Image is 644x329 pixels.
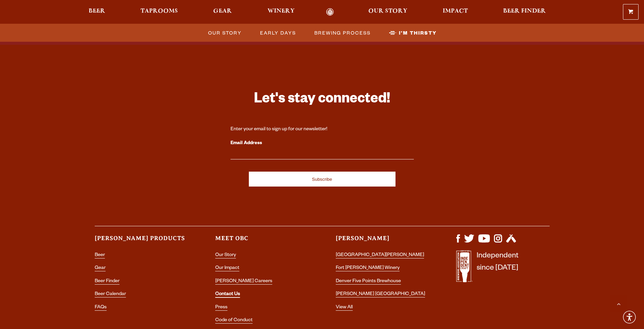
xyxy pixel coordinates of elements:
[95,234,188,248] h3: [PERSON_NAME] Products
[95,305,107,311] a: FAQs
[499,8,550,16] a: Beer Finder
[336,292,425,297] a: [PERSON_NAME] [GEOGRAPHIC_DATA]
[95,266,106,271] a: Gear
[622,310,637,325] div: Accessibility Menu
[336,266,400,271] a: Fort [PERSON_NAME] Winery
[213,8,232,14] span: Gear
[503,8,546,14] span: Beer Finder
[95,292,126,297] a: Beer Calendar
[95,253,105,258] a: Beer
[506,239,516,245] a: Visit us on Untappd
[231,126,414,133] div: Enter your email to sign up for our newsletter!
[249,172,395,187] input: Subscribe
[208,28,242,38] span: Our Story
[215,234,309,248] h3: Meet OBC
[336,253,424,258] a: [GEOGRAPHIC_DATA][PERSON_NAME]
[385,28,440,38] a: I’m Thirsty
[260,28,296,38] span: Early Days
[231,90,414,110] h3: Let's stay connected!
[336,305,353,311] a: View All
[317,8,343,16] a: Odell Home
[310,28,374,38] a: Brewing Process
[443,8,468,14] span: Impact
[89,8,105,14] span: Beer
[494,239,502,245] a: Visit us on Instagram
[456,239,460,245] a: Visit us on Facebook
[84,8,110,16] a: Beer
[464,239,474,245] a: Visit us on X (formerly Twitter)
[209,8,236,16] a: Gear
[610,295,627,312] a: Scroll to top
[399,28,437,38] span: I’m Thirsty
[336,279,401,285] a: Denver Five Points Brewhouse
[268,8,295,14] span: Winery
[263,8,299,16] a: Winery
[368,8,407,14] span: Our Story
[215,305,227,311] a: Press
[478,239,490,245] a: Visit us on YouTube
[438,8,472,16] a: Impact
[95,279,119,285] a: Beer Finder
[336,234,429,248] h3: [PERSON_NAME]
[141,8,178,14] span: Taprooms
[364,8,412,16] a: Our Story
[215,253,236,258] a: Our Story
[215,318,253,324] a: Code of Conduct
[256,28,299,38] a: Early Days
[204,28,245,38] a: Our Story
[215,292,240,298] a: Contact Us
[215,279,272,285] a: [PERSON_NAME] Careers
[215,266,239,271] a: Our Impact
[314,28,371,38] span: Brewing Process
[231,139,414,148] label: Email Address
[477,250,518,286] p: Independent since [DATE]
[136,8,182,16] a: Taprooms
